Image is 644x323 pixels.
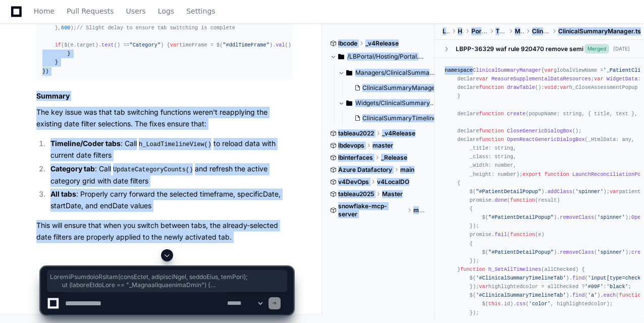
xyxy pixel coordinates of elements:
[479,85,504,91] span: function
[50,190,76,198] strong: All tabs
[338,202,405,218] span: snowflake-mcp-server
[532,27,550,35] span: ClinicalSummary
[515,27,524,35] span: Managers
[495,232,507,238] span: fail
[50,164,95,173] strong: Category tab
[47,138,293,161] li: : Call to reload data with current date filters
[400,166,414,174] span: main
[544,67,553,73] span: var
[338,65,435,81] button: Managers/ClinicalSummary
[77,25,235,31] span: // Slight delay to ensure tab switching is complete
[594,76,603,82] span: var
[362,84,444,92] span: ClinicalSummaryManager.ts
[510,232,535,238] span: function
[36,91,293,101] h2: Summary
[158,8,174,14] span: Logs
[111,165,195,174] code: UpdateCategoryCounts()
[607,76,638,82] span: WidgetData
[50,273,284,289] span: LoremiPsumdoloRsitam(consEctet, adipisciNgel, seddoEius, temPori); ut (laboreEtdoLore == "_Magnaa...
[223,42,269,48] span: "#ddlTimeFrame"
[346,97,352,109] svg: Directory
[458,27,464,35] span: Hosting
[558,27,641,35] span: ClinicalSummaryManager.ts
[538,197,557,203] span: result
[55,42,61,48] span: if
[346,67,352,79] svg: Directory
[575,189,603,195] span: 'spinner'
[597,214,625,220] span: 'spinner'
[101,42,114,48] span: text
[545,85,557,91] span: void
[560,85,569,91] span: var
[186,8,215,14] span: Settings
[496,27,507,35] span: TypeScripts
[355,69,435,77] span: Managers/ClinicalSummary
[338,95,435,111] button: Widgets/ClinicalSummaryTimelineGrid
[495,197,507,203] span: done
[445,136,634,177] span: _HtmlData: any, _title: string, _class: string, _Width: number, _height: number
[338,154,373,162] span: lbinterfaces
[507,111,526,117] span: create
[36,107,293,130] p: The key issue was that tab switching functions weren't reapplying the existing date filter select...
[47,163,293,187] li: : Call and refresh the active category grid with date filters
[338,129,374,137] span: tableau2022
[443,27,449,35] span: LBPortal
[507,136,585,143] span: OpenReactGenericDialogBox
[510,197,535,203] span: function
[560,214,594,220] span: removeClass
[50,139,121,148] strong: Timeline/Coder tabs
[479,136,504,143] span: function
[381,154,407,162] span: _Release
[479,76,488,82] span: var
[610,189,619,195] span: var
[382,190,403,198] span: Master
[34,8,55,14] span: Home
[507,85,535,91] span: drawTable
[67,8,114,14] span: Pull Requests
[489,214,554,220] span: "#PatientDetailPopup"
[130,42,161,48] span: "Category"
[413,206,427,214] span: main
[347,53,427,61] span: /LBPortal/Hosting/Portal.WebNew/TypeScripts
[492,76,591,82] span: MeasureSupplementalDataResources
[350,81,437,95] button: ClinicalSummaryManager.ts
[479,111,504,117] span: function
[548,189,572,195] span: addClass
[584,44,609,54] span: Merged
[338,51,344,63] svg: Directory
[372,142,393,150] span: master
[36,220,293,243] p: This will ensure that when you switch between tabs, the already-selected date filters are properl...
[476,189,541,195] span: "#PatientDetailPopup"
[338,190,374,198] span: tableau2025
[545,171,569,177] span: function
[382,129,415,137] span: _v4Release
[338,39,357,48] span: lbcode
[355,99,435,107] span: Widgets/ClinicalSummaryTimelineGrid
[170,42,179,48] span: var
[522,171,541,177] span: export
[538,232,541,238] span: e
[137,140,213,149] code: h_LoadTimelineView()
[473,67,542,73] span: ClinicalSummaryManager
[338,166,392,174] span: Azure Datafactory
[365,39,399,48] span: _v4Release
[479,128,504,134] span: function
[456,45,583,53] div: LBPP-36329 waf rule 920470 remove semi
[338,142,364,150] span: lbdevops
[61,25,70,31] span: 600
[471,27,488,35] span: Portal.WebNew
[330,49,427,65] button: /LBPortal/Hosting/Portal.WebNew/TypeScripts
[276,42,285,48] span: val
[377,178,409,186] span: v4LocalDO
[613,45,630,53] div: [DATE]
[126,8,146,14] span: Users
[507,128,572,134] span: CloseGenericDialogBox
[77,42,95,48] span: target
[350,111,437,125] button: ClinicalSummaryTimelineGrid.ts
[338,178,369,186] span: v4DevOps
[362,114,455,122] span: ClinicalSummaryTimelineGrid.ts
[47,189,293,212] li: : Properly carry forward the selected timeframe, specificDate, startDate, and endDate values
